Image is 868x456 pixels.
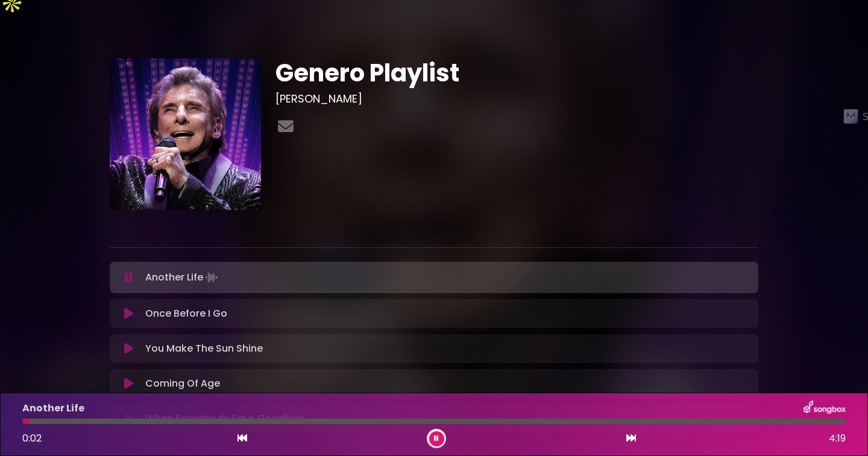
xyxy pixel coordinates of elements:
img: waveform4.gif [203,269,220,286]
h1: Genero Playlist [275,59,758,87]
p: Coming Of Age [145,376,220,391]
img: 6qwFYesTPurQnItdpMxg [110,59,261,210]
p: Once Before I Go [145,306,227,321]
h3: [PERSON_NAME] [275,92,758,106]
p: You Make The Sun Shine [145,341,263,356]
img: songbox-logo-white.png [804,401,846,416]
span: 4:19 [829,431,846,446]
span: 0:02 [22,431,42,445]
p: Another Life [22,401,84,416]
p: Another Life [145,269,220,286]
